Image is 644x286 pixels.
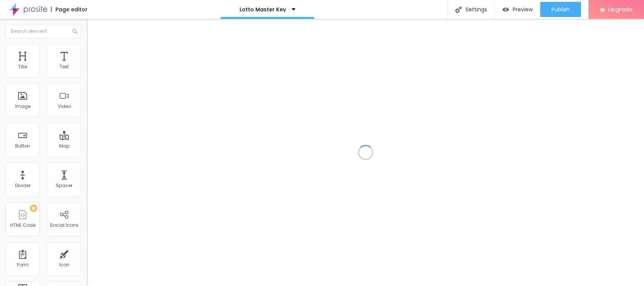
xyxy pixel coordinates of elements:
span: Upgrade [608,6,633,12]
img: Icone [72,29,77,34]
img: Icone [455,6,462,13]
div: Title [18,64,27,69]
button: Publish [540,2,581,17]
div: Map [59,143,69,149]
div: Spacer [56,183,72,188]
div: HTML Code [10,223,35,228]
input: Search element [6,25,81,38]
button: Preview [495,2,540,17]
div: Form [17,262,29,268]
div: Video [58,104,71,109]
div: Icon [59,262,69,268]
div: Page editor [51,7,88,12]
div: Image [15,104,31,109]
div: Divider [15,183,31,188]
div: Text [60,64,69,69]
div: Button [15,143,30,149]
span: Publish [552,6,570,12]
span: Preview [513,6,533,12]
p: Lotto Master Key [240,7,286,12]
img: view-1.svg [503,6,509,13]
div: Social Icons [50,223,78,228]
